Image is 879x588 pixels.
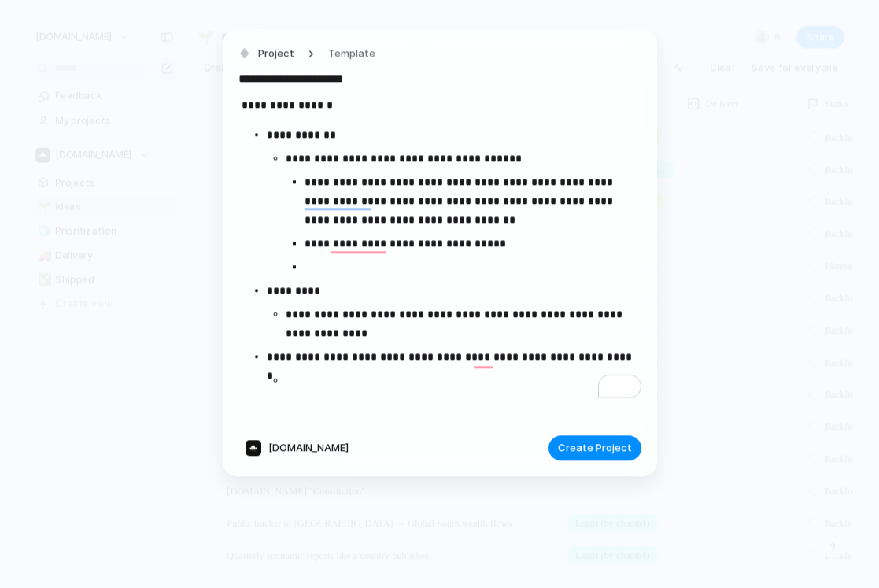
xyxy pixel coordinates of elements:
button: Create Project [548,435,641,460]
button: Project [235,43,299,65]
button: Template [319,43,385,65]
span: Project [258,46,294,61]
span: [DOMAIN_NAME] [268,441,349,457]
div: To enrich screen reader interactions, please activate Accessibility in Grammarly extension settings [238,95,641,423]
span: Create Project [558,441,632,457]
span: Template [328,46,375,61]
